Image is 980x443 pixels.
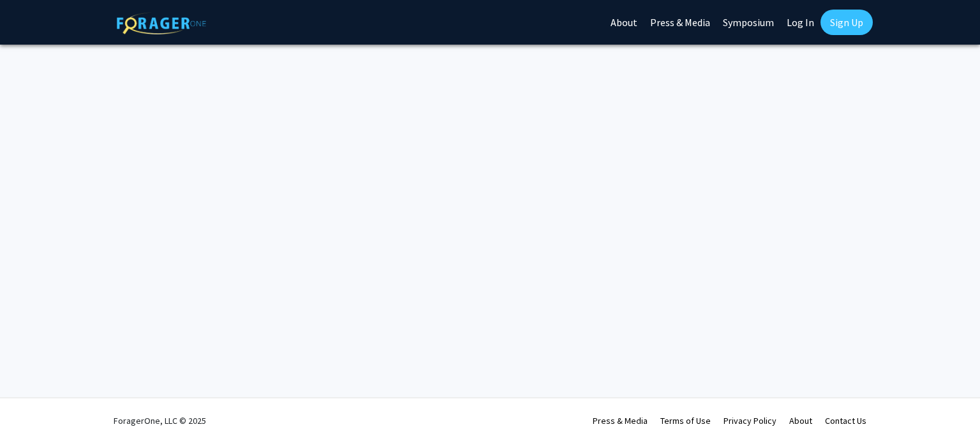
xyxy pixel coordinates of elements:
[820,10,873,35] a: Sign Up
[825,415,866,426] a: Contact Us
[789,415,812,426] a: About
[117,12,206,34] img: ForagerOne Logo
[724,415,776,426] a: Privacy Policy
[660,415,711,426] a: Terms of Use
[114,398,206,443] div: ForagerOne, LLC © 2025
[593,415,648,426] a: Press & Media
